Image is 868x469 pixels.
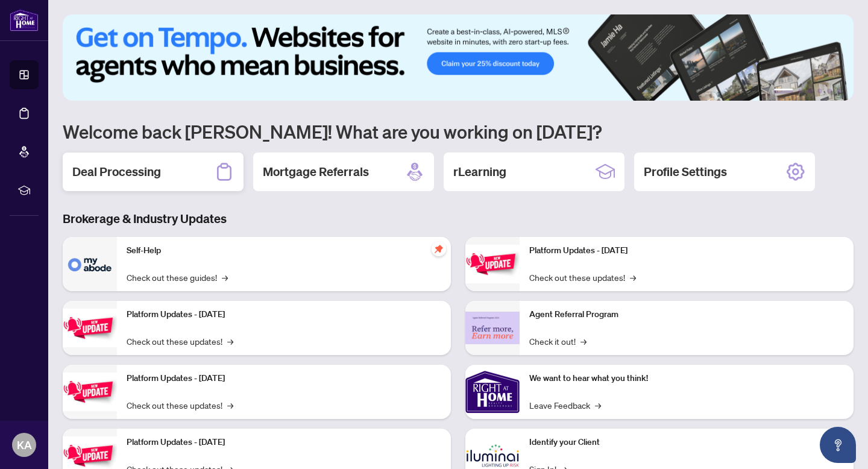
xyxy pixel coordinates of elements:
[798,89,803,93] button: 2
[127,335,233,348] a: Check out these updates!→
[529,244,844,257] p: Platform Updates - [DATE]
[453,163,506,180] h2: rLearning
[227,335,233,348] span: →
[820,427,856,463] button: Open asap
[827,89,832,93] button: 5
[63,14,854,101] img: Slide 0
[127,308,441,321] p: Platform Updates - [DATE]
[644,163,727,180] h2: Profile Settings
[63,373,117,411] img: Platform Updates - July 21, 2025
[529,308,844,321] p: Agent Referral Program
[63,210,854,227] h3: Brokerage & Industry Updates
[63,309,117,347] img: Platform Updates - September 16, 2025
[63,120,854,143] h1: Welcome back [PERSON_NAME]! What are you working on [DATE]?
[774,89,793,93] button: 1
[127,398,233,412] a: Check out these updates!→
[63,237,117,291] img: Self-Help
[465,245,520,283] img: Platform Updates - June 23, 2025
[10,9,39,31] img: logo
[529,372,844,385] p: We want to hear what you think!
[808,89,813,93] button: 3
[465,312,520,345] img: Agent Referral Program
[580,335,587,348] span: →
[529,398,601,412] a: Leave Feedback→
[630,271,636,284] span: →
[529,271,636,284] a: Check out these updates!→
[127,372,441,385] p: Platform Updates - [DATE]
[529,335,587,348] a: Check it out!→
[817,89,822,93] button: 4
[17,436,32,453] span: KA
[127,436,441,449] p: Platform Updates - [DATE]
[263,163,369,180] h2: Mortgage Referrals
[127,271,228,284] a: Check out these guides!→
[465,365,520,419] img: We want to hear what you think!
[529,436,844,449] p: Identify your Client
[127,244,441,257] p: Self-Help
[432,242,446,256] span: pushpin
[227,398,233,412] span: →
[595,398,601,412] span: →
[837,89,841,93] button: 6
[222,271,228,284] span: →
[72,163,161,180] h2: Deal Processing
